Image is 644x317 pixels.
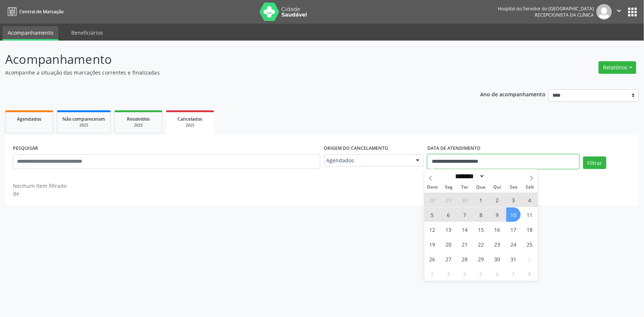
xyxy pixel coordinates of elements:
[473,185,489,190] span: Qua
[62,116,105,122] span: Não compareceram
[171,123,209,128] div: 2025
[120,123,157,128] div: 2025
[458,222,472,237] span: Outubro 14, 2025
[441,222,456,237] span: Outubro 13, 2025
[178,116,203,122] span: Cancelados
[490,266,504,281] span: Novembro 6, 2025
[506,266,521,281] span: Novembro 7, 2025
[523,193,537,207] span: Outubro 4, 2025
[523,237,537,251] span: Outubro 25, 2025
[458,237,472,251] span: Outubro 21, 2025
[523,222,537,237] span: Outubro 18, 2025
[505,185,521,190] span: Sex
[474,266,488,281] span: Novembro 5, 2025
[535,12,594,18] span: Recepcionista da clínica
[490,207,504,222] span: Outubro 9, 2025
[13,190,66,197] div: de
[62,123,105,128] div: 2025
[523,207,537,222] span: Outubro 11, 2025
[127,116,150,122] span: Resolvidos
[441,237,456,251] span: Outubro 20, 2025
[5,69,449,76] p: Acompanhe a situação das marcações correntes e finalizadas
[425,207,440,222] span: Outubro 5, 2025
[441,185,457,190] span: Seg
[425,237,440,251] span: Outubro 19, 2025
[425,193,440,207] span: Setembro 28, 2025
[474,207,488,222] span: Outubro 8, 2025
[19,8,63,15] span: Central de Marcação
[596,4,612,20] img: img
[612,4,626,20] button: 
[481,89,546,99] p: Ano de acompanhamento
[506,222,521,237] span: Outubro 17, 2025
[457,185,473,190] span: Ter
[13,182,66,190] div: Nenhum item filtrado
[425,252,440,266] span: Outubro 26, 2025
[13,143,38,154] label: PESQUISAR
[441,193,456,207] span: Setembro 29, 2025
[489,185,505,190] span: Qui
[523,266,537,281] span: Novembro 8, 2025
[490,252,504,266] span: Outubro 30, 2025
[506,252,521,266] span: Outubro 31, 2025
[474,252,488,266] span: Outubro 29, 2025
[458,193,472,207] span: Setembro 30, 2025
[615,7,623,15] i: 
[490,193,504,207] span: Outubro 2, 2025
[17,116,41,122] span: Agendados
[506,207,521,222] span: Outubro 10, 2025
[66,26,108,39] a: Beneficiários
[425,266,440,281] span: Novembro 2, 2025
[583,156,606,169] button: Filtrar
[626,6,639,18] button: apps
[458,252,472,266] span: Outubro 28, 2025
[441,252,456,266] span: Outubro 27, 2025
[453,172,485,180] select: Month
[441,207,456,222] span: Outubro 6, 2025
[474,222,488,237] span: Outubro 15, 2025
[3,26,58,41] a: Acompanhamento
[441,266,456,281] span: Novembro 3, 2025
[427,143,481,154] label: DATA DE ATENDIMENTO
[506,193,521,207] span: Outubro 3, 2025
[506,237,521,251] span: Outubro 24, 2025
[523,252,537,266] span: Novembro 1, 2025
[599,61,636,74] button: Relatórios
[498,6,594,12] div: Hospital do Servidor do [GEOGRAPHIC_DATA]
[327,157,409,164] span: Agendados
[521,185,538,190] span: Sáb
[424,185,441,190] span: Dom
[458,266,472,281] span: Novembro 4, 2025
[474,237,488,251] span: Outubro 22, 2025
[490,222,504,237] span: Outubro 16, 2025
[458,207,472,222] span: Outubro 7, 2025
[324,143,389,154] label: Origem do cancelamento
[5,50,449,69] p: Acompanhamento
[474,193,488,207] span: Outubro 1, 2025
[5,6,63,18] a: Central de Marcação
[425,222,440,237] span: Outubro 12, 2025
[490,237,504,251] span: Outubro 23, 2025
